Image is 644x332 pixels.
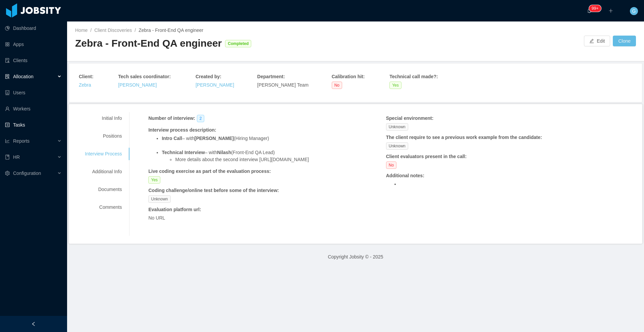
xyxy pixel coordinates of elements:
a: icon: auditClients [5,54,62,67]
i: icon: plus [608,8,613,13]
a: [PERSON_NAME] [196,82,234,88]
i: icon: book [5,155,10,159]
strong: Calibration hit : [332,74,365,79]
span: Unknown [386,142,408,150]
span: / [135,28,136,33]
strong: Department : [257,74,285,79]
button: Clone [613,36,636,46]
span: Reports [13,138,30,144]
strong: Additional notes : [386,173,424,178]
strong: Tech sales coordinator : [118,74,171,79]
span: Unknown [148,195,170,203]
div: Interview Process [77,148,130,160]
i: icon: bell [587,8,592,13]
li: – with (Hiring Manager) [162,135,346,149]
span: Yes [148,176,160,184]
span: Yes [389,82,401,89]
footer: Copyright Jobsity © - 2025 [67,245,644,269]
strong: Nilash [217,150,231,155]
i: icon: line-chart [5,139,10,143]
strong: [PERSON_NAME] [195,136,234,141]
div: Initial Info [77,112,130,125]
strong: Special environment : [386,115,434,121]
a: Zebra [79,82,91,88]
li: More details about the second interview [URL][DOMAIN_NAME] [175,156,346,163]
strong: Technical Interview [162,150,205,155]
span: G [632,7,636,15]
strong: Created by : [196,74,221,79]
strong: Client : [79,74,94,79]
div: Documents [77,183,130,196]
strong: Coding challenge/online test before some of the interview : [148,188,279,193]
strong: Intro Call [162,136,182,141]
strong: The client require to see a previous work example from the candidate : [386,135,542,140]
i: icon: solution [5,74,10,79]
strong: Client evaluators present in the call : [386,154,467,159]
strong: Interview process description : [148,127,216,133]
div: Positions [77,130,130,142]
a: Client Discoveries [94,28,132,33]
strong: Live coding exercise as part of the evaluation process : [148,169,271,174]
span: Completed [225,40,251,47]
span: Unknown [386,123,408,131]
li: – with (Front-End QA Lead) [162,149,346,156]
span: Allocation [13,74,34,79]
span: Configuration [13,171,41,176]
div: Additional Info [77,165,130,178]
span: No [332,82,342,89]
a: icon: pie-chartDashboard [5,21,62,35]
div: Comments [77,201,130,214]
span: Zebra - Front-End QA engineer [139,28,203,33]
a: Home [75,28,88,33]
a: icon: profileTasks [5,118,62,132]
sup: 219 [589,5,601,12]
a: icon: appstoreApps [5,38,62,51]
div: Zebra - Front-End QA engineer [75,37,222,50]
span: No [386,161,396,169]
span: HR [13,154,20,160]
strong: Evaluation platform url : [148,207,201,212]
span: [PERSON_NAME] Team [257,82,309,88]
button: icon: editEdit [584,36,610,46]
i: icon: setting [5,171,10,176]
strong: Technical call made? : [389,74,438,79]
span: 2 [197,115,205,122]
a: icon: robotUsers [5,86,62,99]
span: / [90,28,92,33]
span: No URL [148,215,165,221]
a: [PERSON_NAME] [118,82,157,88]
a: icon: userWorkers [5,102,62,115]
strong: Number of interview : [148,115,195,121]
